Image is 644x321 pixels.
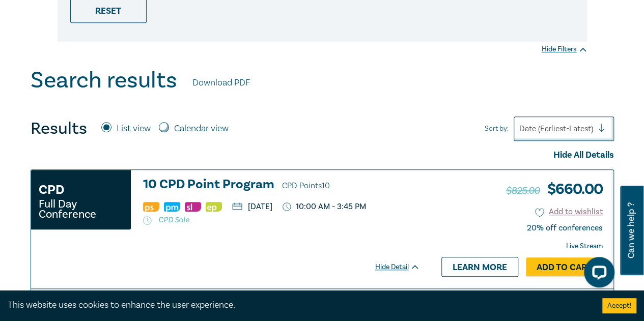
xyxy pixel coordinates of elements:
p: 10:00 AM - 3:45 PM [283,202,366,212]
p: CPD Sale [143,215,420,225]
input: Sort by [519,123,521,134]
h3: $ 660.00 [506,178,602,201]
a: Download PDF [192,76,250,90]
label: Calendar view [174,122,229,135]
iframe: LiveChat chat widget [576,253,619,296]
h4: Results [31,119,87,139]
a: 10 CPD Point Program CPD Points10 [143,178,420,193]
button: Add to wishlist [535,206,603,218]
span: CPD Points 10 [282,181,330,191]
a: Learn more [441,257,518,276]
img: Ethics & Professional Responsibility [206,202,222,212]
div: Hide Detail [375,262,431,272]
button: Accept cookies [602,298,636,313]
h1: Search results [31,67,177,94]
span: Can we help ? [626,192,636,269]
span: Sort by: [485,123,509,134]
div: Hide All Details [31,149,614,162]
img: Substantive Law [185,202,201,212]
h3: 10 CPD Point Program [143,178,420,193]
img: Professional Skills [143,202,159,212]
p: [DATE] [232,202,272,211]
span: $825.00 [506,184,540,197]
a: Add to Cart [526,257,603,277]
div: Hide Filters [542,44,587,54]
h3: CPD [39,181,64,199]
div: 20% off conferences [527,223,603,233]
strong: Live Stream [566,242,603,251]
small: Full Day Conference [39,199,123,219]
label: List view [117,122,151,135]
div: This website uses cookies to enhance the user experience. [8,299,587,312]
img: Practice Management & Business Skills [164,202,180,212]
